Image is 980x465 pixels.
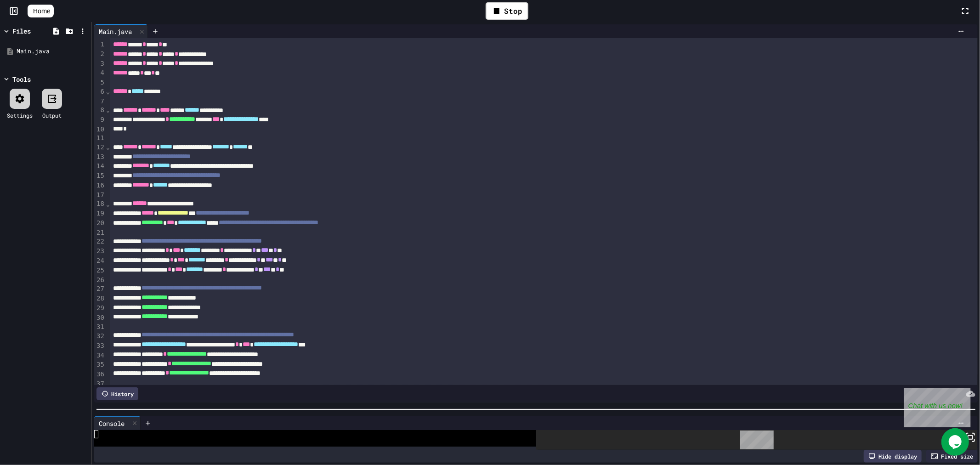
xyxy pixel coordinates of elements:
[94,27,136,36] div: Main.java
[94,143,106,153] div: 12
[94,219,106,228] div: 20
[94,256,106,266] div: 24
[7,111,33,119] div: Settings
[94,115,106,125] div: 9
[28,5,54,17] a: Home
[94,59,106,69] div: 3
[94,237,106,247] div: 22
[94,360,106,370] div: 35
[94,87,106,97] div: 6
[106,200,110,208] span: Fold line
[94,171,106,181] div: 15
[94,284,106,294] div: 27
[12,26,31,36] div: Files
[94,134,106,143] div: 11
[94,106,106,115] div: 8
[94,247,106,256] div: 23
[94,351,106,361] div: 34
[94,380,106,389] div: 37
[94,416,141,430] div: Console
[33,6,50,16] span: Home
[94,419,129,428] div: Console
[94,266,106,276] div: 25
[94,191,106,200] div: 17
[94,153,106,162] div: 13
[94,332,106,341] div: 32
[94,304,106,313] div: 29
[94,68,106,78] div: 4
[94,181,106,191] div: 16
[864,450,922,463] div: Hide display
[94,323,106,332] div: 31
[42,111,62,119] div: Output
[94,341,106,351] div: 33
[94,209,106,219] div: 19
[904,388,971,427] iframe: chat widget
[94,313,106,323] div: 30
[94,294,106,304] div: 28
[926,450,978,463] div: Fixed size
[12,74,31,84] div: Tools
[94,24,148,38] div: Main.java
[94,370,106,380] div: 36
[106,88,110,95] span: Fold line
[94,125,106,134] div: 10
[106,106,110,113] span: Fold line
[94,199,106,209] div: 18
[94,97,106,106] div: 7
[94,228,106,238] div: 21
[941,428,971,456] iframe: chat widget
[94,276,106,285] div: 26
[94,78,106,87] div: 5
[94,50,106,59] div: 2
[486,2,528,20] div: Stop
[94,162,106,171] div: 14
[96,387,138,400] div: History
[106,143,110,151] span: Fold line
[94,40,106,50] div: 1
[17,47,88,56] div: Main.java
